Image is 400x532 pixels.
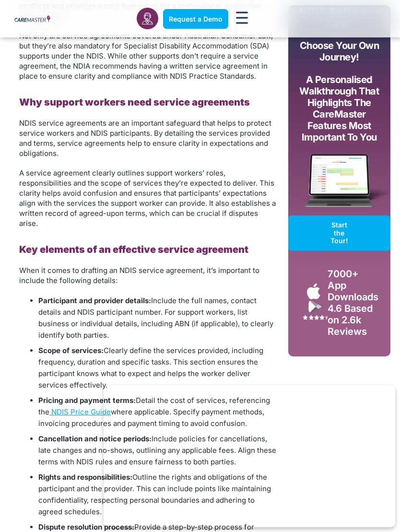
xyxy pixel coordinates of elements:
[19,168,276,228] span: A service agreement clearly outlines support workers’ roles, responsibilities and the scope of se...
[38,296,151,305] b: Participant and provider details:
[288,215,390,251] a: Start the Tour!
[233,9,251,29] div: Menu Toggle
[295,74,383,143] p: A personalised walkthrough that highlights the CareMaster features most important to you
[38,296,273,340] span: Include the full names, contact details and NDIS participant number. For support workers, list bu...
[307,283,320,299] img: Apple App Store Icon
[38,396,136,405] b: Pricing and payment terms:
[295,40,383,63] p: Choose your own journey!
[288,154,390,215] img: CareMaster Software Mockup on Screen
[308,299,322,314] img: Google Play App Icon
[38,346,263,390] span: Clearly define the services provided, including frequency, duration and specific tasks. This sect...
[19,31,273,81] span: Not only are service agreements covered under Australian Consumer Law, but they’re also mandatory...
[49,407,111,416] a: NDIS Price Guide
[328,268,376,303] div: 7000+ App Downloads
[38,434,152,443] b: Cancellation and notice periods:
[19,266,259,285] span: When it comes to drafting an NDIS service agreement, it’s important to include the following deta...
[38,346,104,355] b: Scope of services:
[328,303,376,337] div: 4.6 Based on 2.6k Reviews
[19,244,248,255] b: Key elements of an effective service agreement
[38,473,132,482] b: Rights and responsibilities:
[169,15,223,23] span: Request a Demo
[104,385,395,527] iframe: Popup CTA
[38,522,134,532] b: Dispute resolution process:
[51,407,111,416] span: NDIS Price Guide
[14,15,50,23] img: CareMaster Logo
[303,315,328,319] img: Google Play Store App Review Stars
[163,9,228,29] a: Request a Demo
[330,221,348,245] span: Start the Tour!
[19,118,271,158] span: NDIS service agreements are an important safeguard that helps to protect service workers and NDIS...
[19,96,250,108] b: Why support workers need service agreements
[38,434,276,466] span: Include policies for cancellations, late changes and no-shows, outlining any applicable fees. Ali...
